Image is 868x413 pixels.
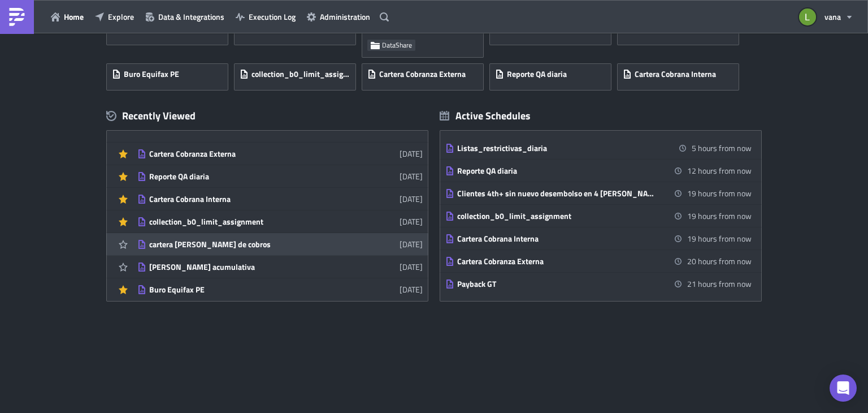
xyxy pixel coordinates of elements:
[362,12,489,58] a: Colektio Data ShareDataShare
[400,148,423,160] time: 2025-10-03T01:47:47Z
[617,12,745,58] a: Buro Experian PE
[457,143,655,153] div: Listas_restrictivas_diaria
[234,58,362,91] a: collection_b0_limit_assignment
[64,11,84,23] span: Home
[137,256,423,278] a: [PERSON_NAME] acumulativa[DATE]
[108,11,134,23] span: Explore
[137,233,423,255] a: cartera [PERSON_NAME] de cobros[DATE]
[137,278,423,300] a: Buro Equifax PE[DATE]
[137,143,423,165] a: Cartera Cobranza Externa[DATE]
[457,234,655,244] div: Cartera Cobrana Interna
[400,193,423,205] time: 2025-10-03T01:43:57Z
[445,137,752,159] a: Listas_restrictivas_diaria5 hours from now
[106,12,234,58] a: Buro Experian (PE)
[400,216,423,227] time: 2025-10-03T01:33:21Z
[445,227,752,249] a: Cartera Cobrana Interna19 hours from now
[457,256,655,266] div: Cartera Cobranza Externa
[687,278,752,290] time: 2025-10-08 08:00
[489,58,617,91] a: Reporte QA diaria
[687,255,752,267] time: 2025-10-08 07:00
[400,283,423,295] time: 2025-09-09T15:03:42Z
[445,273,752,295] a: Payback GT21 hours from now
[106,107,428,124] div: Recently Viewed
[149,149,347,159] div: Cartera Cobranza Externa
[362,58,489,91] a: Cartera Cobranza Externa
[635,69,716,79] span: Cartera Cobrana Interna
[137,210,423,233] a: collection_b0_limit_assignment[DATE]
[149,194,347,204] div: Cartera Cobrana Interna
[440,109,531,122] div: Active Schedules
[692,142,752,154] time: 2025-10-07 16:00
[792,5,860,29] button: vana
[251,69,350,79] span: collection_b0_limit_assignment
[234,12,362,58] a: Validacion creditos sin asignar - SAC
[249,11,296,23] span: Execution Log
[617,58,745,91] a: Cartera Cobrana Interna
[507,69,567,79] span: Reporte QA diaria
[687,187,752,199] time: 2025-10-08 06:00
[400,238,423,250] time: 2025-10-02T18:15:27Z
[457,211,655,221] div: collection_b0_limit_assignment
[687,210,752,222] time: 2025-10-08 06:00
[149,217,347,227] div: collection_b0_limit_assignment
[687,165,752,177] time: 2025-10-07 23:00
[687,233,752,244] time: 2025-10-08 06:50
[124,69,179,79] span: Buro Equifax PE
[379,69,466,79] span: Cartera Cobranza Externa
[445,205,752,227] a: collection_b0_limit_assignment19 hours from now
[400,261,423,273] time: 2025-09-10T14:48:44Z
[149,285,347,295] div: Buro Equifax PE
[230,8,301,25] button: Execution Log
[140,8,230,25] button: Data & Integrations
[301,8,376,25] button: Administration
[830,375,857,402] div: Open Intercom Messenger
[445,160,752,182] a: Reporte QA diaria12 hours from now
[149,239,347,249] div: cartera [PERSON_NAME] de cobros
[89,8,140,25] button: Explore
[445,250,752,272] a: Cartera Cobranza Externa20 hours from now
[382,41,412,50] span: DataShare
[45,8,89,25] button: Home
[489,12,617,58] a: LPO Daily Report
[320,11,370,23] span: Administration
[8,8,26,26] img: PushMetrics
[798,7,817,27] img: Avatar
[158,11,224,23] span: Data & Integrations
[106,58,234,91] a: Buro Equifax PE
[457,166,655,176] div: Reporte QA diaria
[400,170,423,182] time: 2025-10-03T01:44:42Z
[824,11,841,23] span: vana
[445,182,752,204] a: Clientes 4th+ sin nuevo desembolso en 4 [PERSON_NAME]19 hours from now
[457,188,655,199] div: Clientes 4th+ sin nuevo desembolso en 4 [PERSON_NAME]
[457,279,655,289] div: Payback GT
[149,171,347,182] div: Reporte QA diaria
[137,188,423,210] a: Cartera Cobrana Interna[DATE]
[137,165,423,187] a: Reporte QA diaria[DATE]
[149,262,347,272] div: [PERSON_NAME] acumulativa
